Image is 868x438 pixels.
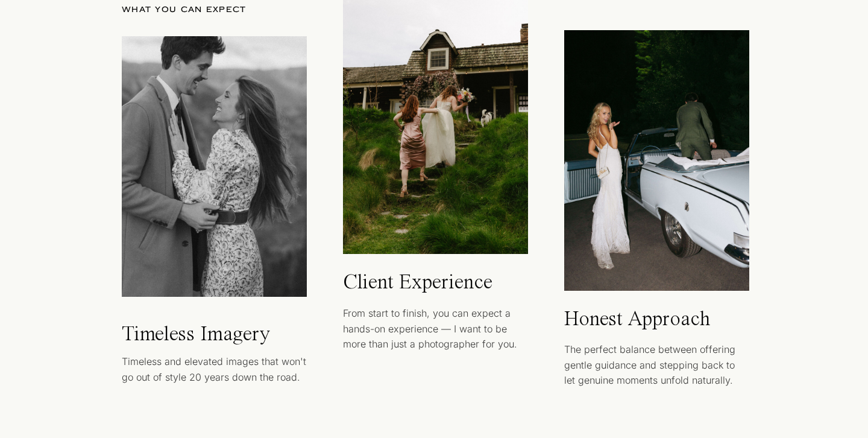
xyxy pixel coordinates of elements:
p: Timeless Imagery [122,323,282,346]
p: Client Experience [343,271,514,294]
h2: WHAT You can expect [122,4,304,20]
p: The perfect balance between offering gentle guidance and stepping back to let genuine moments unf... [564,342,744,393]
p: From start to finish, you can expect a hands-on experience — I want to be more than just a photog... [343,306,531,354]
p: Timeless and elevated images that won't go out of style 20 years down the road. [122,354,307,393]
p: Honest Approach [564,308,754,336]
